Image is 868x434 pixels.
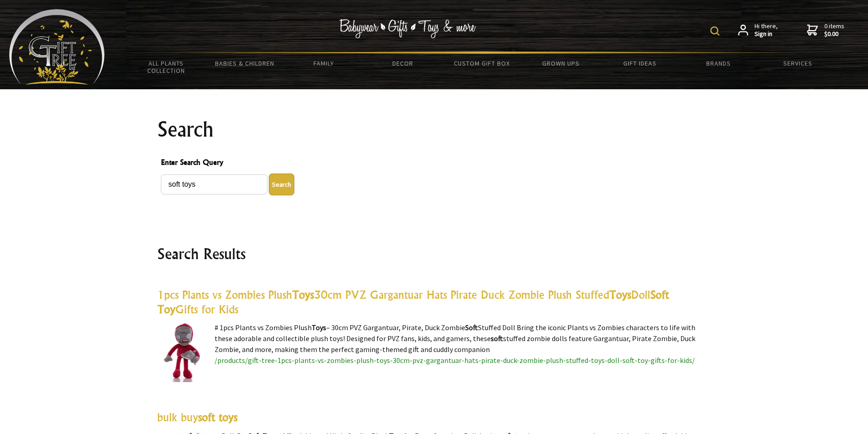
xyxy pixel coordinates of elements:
highlight: soft toys [198,410,237,424]
a: Services [758,54,837,73]
a: 1pcs Plants vs Zombies PlushToys30cm PVZ Gargantuar Hats Pirate Duck Zombie Plush StuffedToysDoll... [157,288,669,316]
highlight: Toys [609,288,631,301]
a: Grown Ups [521,54,600,73]
highlight: Toys [292,288,314,301]
a: Decor [363,54,442,73]
a: Brands [679,54,758,73]
a: Babies & Children [205,54,284,73]
a: All Plants Collection [127,54,205,80]
img: Babywear - Gifts - Toys & more [339,19,476,38]
h2: Search Results [157,243,711,265]
img: Babyware - Gifts - Toys and more... [9,9,105,85]
span: Hi there, [755,22,778,38]
strong: $0.00 [824,30,844,38]
a: /products/gift-tree-1pcs-plants-vs-zombies-plush-toys-30cm-pvz-gargantuar-hats-pirate-duck-zombie... [215,356,695,365]
highlight: Soft [465,323,478,332]
img: 1pcs Plants vs Zombies Plush Toys 30cm PVZ Gargantuar Hats Pirate Duck Zombie Plush Stuffed Toys ... [157,322,210,382]
a: Custom Gift Box [442,54,521,73]
img: product search [710,26,719,36]
strong: Sign in [755,30,778,38]
highlight: Toys [312,323,326,332]
a: Hi there,Sign in [738,22,778,38]
input: Enter Search Query [161,174,267,194]
a: 0 items$0.00 [807,22,844,38]
h1: Search [157,118,711,140]
a: bulk buysoft toys [157,410,237,424]
button: Enter Search Query [269,174,294,195]
a: Family [284,54,363,73]
highlight: soft [491,334,503,343]
a: Gift Ideas [600,54,679,73]
span: 0 items [824,22,844,38]
highlight: Soft Toy [157,288,669,316]
span: Enter Search Query [161,157,708,170]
